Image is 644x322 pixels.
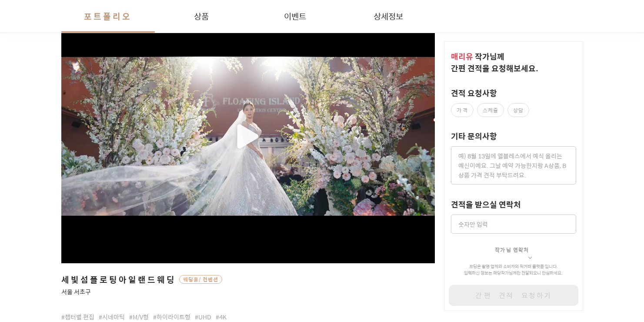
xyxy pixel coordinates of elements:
[451,50,538,74] span: 작가 님께 간편 견적을 요청해보세요.
[61,9,435,321] button: 세빛섬플로팅아일랜드웨딩웨딩홀/컨벤션서울 서초구#챕터별 편집#시네마틱#M/V형#하이라이트형#UHD#4K
[179,275,222,284] span: 웨딩홀/컨벤션
[451,87,497,99] label: 견적 요청사항
[449,285,578,306] button: 간편 견적 요청하기
[507,103,529,117] label: 상담
[153,312,190,321] span: #하이라이트형
[57,247,112,269] a: 대화
[61,287,435,296] span: 서울 서초구
[451,198,521,210] label: 견적을 받으실 연락처
[61,312,94,321] span: #챕터별 편집
[80,261,90,268] span: 대화
[495,246,529,254] span: 작가님 연락처
[451,263,576,276] p: 프딩은 촬영 업체와 소비자의 직거래 플랫폼 입니다. 입력하신 정보는 해당 작가 님께만 전달되오니 안심하세요.
[195,312,211,321] span: #UHD
[134,260,145,267] span: 설정
[27,260,33,267] span: 홈
[99,312,125,321] span: #시네마틱
[451,215,576,234] input: 숫자만 입력
[495,234,532,261] button: 작가님 연락처
[451,103,474,117] label: 가격
[451,130,497,142] label: 기타 문의사항
[129,312,149,321] span: #M/V형
[61,273,176,285] span: 세빛섬플로팅아일랜드웨딩
[112,247,167,269] a: 설정
[477,103,504,117] label: 스케줄
[451,50,473,62] span: 매리유
[216,312,227,321] span: #4K
[3,247,57,269] a: 홈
